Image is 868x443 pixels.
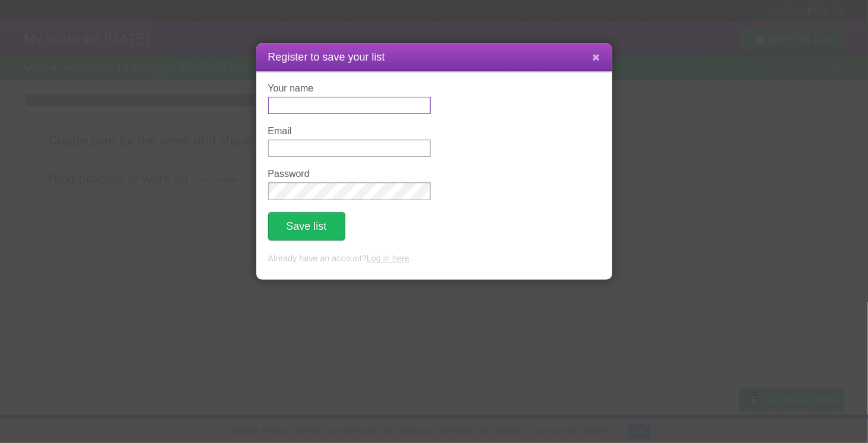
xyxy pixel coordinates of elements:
p: Already have an account? . [268,252,600,265]
label: Password [268,169,431,179]
label: Your name [268,83,431,94]
label: Email [268,126,431,137]
button: Save list [268,212,345,241]
h1: Register to save your list [268,49,600,65]
a: Log in here [367,254,409,263]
